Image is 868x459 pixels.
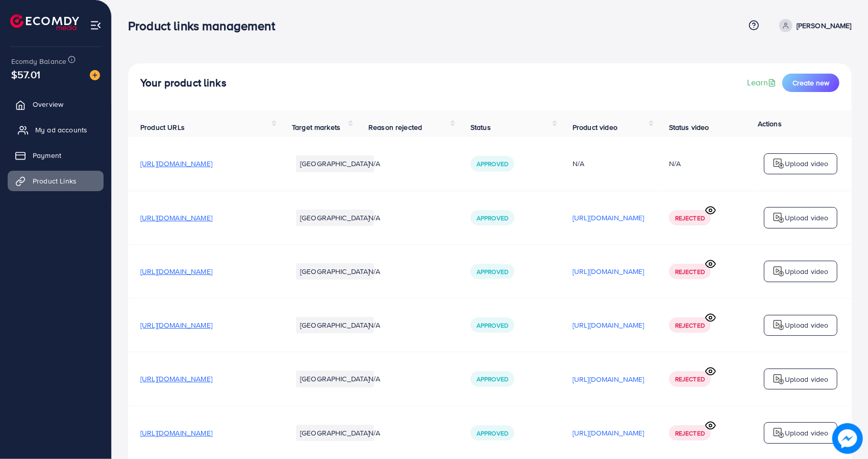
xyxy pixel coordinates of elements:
[296,263,374,280] li: [GEOGRAPHIC_DATA]
[140,122,185,132] span: Product URLs
[782,74,839,92] button: Create new
[35,125,87,135] span: My ad accounts
[140,213,212,223] span: [URL][DOMAIN_NAME]
[90,70,100,80] img: image
[368,266,380,277] span: N/A
[758,119,782,129] span: Actions
[11,67,40,82] span: $57.01
[10,14,79,30] img: logo
[292,122,340,132] span: Target markets
[675,429,705,438] span: Rejected
[669,122,709,132] span: Status video
[8,94,104,114] a: Overview
[773,427,785,439] img: logo
[8,171,104,191] a: Product Links
[573,373,644,385] p: [URL][DOMAIN_NAME]
[747,77,778,88] a: Learn
[477,375,508,383] span: Approved
[11,56,66,66] span: Ecomdy Balance
[296,155,374,172] li: [GEOGRAPHIC_DATA]
[140,266,212,277] span: [URL][DOMAIN_NAME]
[368,213,380,223] span: N/A
[8,120,104,140] a: My ad accounts
[477,267,508,276] span: Approved
[675,267,705,276] span: Rejected
[675,214,705,222] span: Rejected
[368,158,380,169] span: N/A
[33,150,61,160] span: Payment
[33,176,77,186] span: Product Links
[477,159,508,168] span: Approved
[368,122,422,132] span: Reason rejected
[773,373,785,385] img: logo
[368,428,380,438] span: N/A
[368,374,380,384] span: N/A
[140,320,212,330] span: [URL][DOMAIN_NAME]
[792,78,829,88] span: Create new
[140,158,212,169] span: [URL][DOMAIN_NAME]
[477,214,508,222] span: Approved
[140,77,227,89] h4: Your product links
[296,210,374,226] li: [GEOGRAPHIC_DATA]
[140,428,212,438] span: [URL][DOMAIN_NAME]
[675,375,705,383] span: Rejected
[573,265,644,278] p: [URL][DOMAIN_NAME]
[33,99,63,109] span: Overview
[785,265,829,278] p: Upload video
[797,19,852,32] p: [PERSON_NAME]
[773,212,785,224] img: logo
[296,317,374,333] li: [GEOGRAPHIC_DATA]
[785,427,829,439] p: Upload video
[573,427,644,439] p: [URL][DOMAIN_NAME]
[773,319,785,331] img: logo
[675,321,705,330] span: Rejected
[477,429,508,438] span: Approved
[785,212,829,224] p: Upload video
[832,423,863,454] img: image
[140,374,212,384] span: [URL][DOMAIN_NAME]
[296,425,374,441] li: [GEOGRAPHIC_DATA]
[573,212,644,224] p: [URL][DOMAIN_NAME]
[573,122,617,132] span: Product video
[368,320,380,330] span: N/A
[8,145,104,166] a: Payment
[573,319,644,331] p: [URL][DOMAIN_NAME]
[785,319,829,331] p: Upload video
[785,157,829,170] p: Upload video
[470,122,491,132] span: Status
[775,19,852,32] a: [PERSON_NAME]
[573,158,644,169] div: N/A
[90,19,102,31] img: menu
[785,373,829,385] p: Upload video
[477,321,508,330] span: Approved
[773,265,785,278] img: logo
[128,18,283,33] h3: Product links management
[773,157,785,170] img: logo
[296,371,374,387] li: [GEOGRAPHIC_DATA]
[669,158,681,169] div: N/A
